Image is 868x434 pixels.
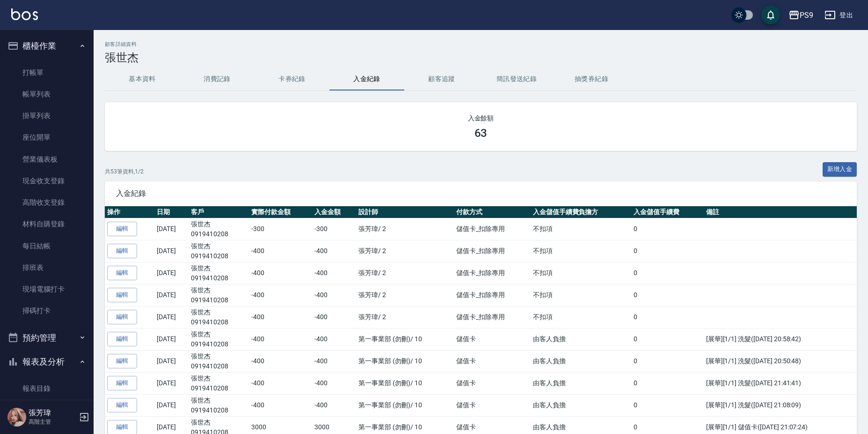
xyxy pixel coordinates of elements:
button: 卡券紀錄 [255,68,329,90]
td: 張世杰 [189,350,249,372]
td: -400 [249,350,312,372]
td: -400 [312,394,357,416]
td: 不扣項 [531,306,631,328]
a: 高階收支登錄 [4,192,90,213]
td: [展華][1/1] 洗髮([DATE] 20:58:42) [704,328,857,350]
td: 張世杰 [189,262,249,284]
button: 顧客追蹤 [404,68,479,90]
p: 0919410208 [191,383,247,393]
td: 第一事業部 (勿刪) / 10 [356,328,454,350]
td: 0 [631,262,704,284]
td: [DATE] [154,328,189,350]
td: 儲值卡_扣除專用 [454,306,530,328]
h2: 入金餘額 [116,113,846,123]
td: 不扣項 [531,240,631,262]
a: 營業儀表板 [4,149,90,170]
h2: 顧客詳細資料 [105,41,857,47]
td: -400 [312,262,357,284]
td: 張世杰 [189,394,249,416]
td: 張世杰 [189,372,249,394]
td: 張世杰 [189,328,249,350]
th: 操作 [105,206,154,218]
td: 不扣項 [531,284,631,306]
p: 0919410208 [191,317,247,327]
a: 編輯 [107,266,137,280]
td: [DATE] [154,372,189,394]
a: 編輯 [107,244,137,258]
td: -400 [312,350,357,372]
th: 日期 [154,206,189,218]
td: 張世杰 [189,284,249,306]
td: 第一事業部 (勿刪) / 10 [356,372,454,394]
a: 帳單列表 [4,83,90,105]
td: -400 [312,372,357,394]
th: 客戶 [189,206,249,218]
td: 由客人負擔 [531,350,631,372]
td: 儲值卡 [454,328,530,350]
td: -400 [312,306,357,328]
td: 張世杰 [189,240,249,262]
td: [展華][1/1] 洗髮([DATE] 21:41:41) [704,372,857,394]
td: 儲值卡 [454,350,530,372]
th: 入金儲值手續費 [631,206,704,218]
td: -400 [312,328,357,350]
button: 簡訊發送紀錄 [479,68,554,90]
button: 消費記錄 [180,68,255,90]
td: -400 [249,394,312,416]
a: 排班表 [4,257,90,278]
div: PS9 [800,9,813,21]
td: [展華][1/1] 洗髮([DATE] 20:50:48) [704,350,857,372]
p: 0919410208 [191,251,247,261]
button: 櫃檯作業 [4,34,90,58]
td: 儲值卡_扣除專用 [454,284,530,306]
p: 0919410208 [191,405,247,415]
img: Person [7,408,26,427]
td: [DATE] [154,240,189,262]
td: 不扣項 [531,262,631,284]
td: 0 [631,350,704,372]
a: 編輯 [107,332,137,346]
td: 由客人負擔 [531,328,631,350]
td: [展華][1/1] 洗髮([DATE] 21:08:09) [704,394,857,416]
a: 掃碼打卡 [4,300,90,322]
th: 實際付款金額 [249,206,312,218]
td: 儲值卡_扣除專用 [454,262,530,284]
a: 報表目錄 [4,378,90,399]
td: 0 [631,218,704,240]
td: 張芳瑋 / 2 [356,218,454,240]
td: 第一事業部 (勿刪) / 10 [356,394,454,416]
td: 由客人負擔 [531,394,631,416]
td: [DATE] [154,284,189,306]
td: [DATE] [154,218,189,240]
td: 0 [631,394,704,416]
a: 編輯 [107,354,137,368]
td: 張芳瑋 / 2 [356,284,454,306]
a: 材料自購登錄 [4,213,90,235]
td: -400 [249,306,312,328]
td: [DATE] [154,394,189,416]
a: 編輯 [107,222,137,236]
td: [DATE] [154,350,189,372]
a: 編輯 [107,398,137,412]
th: 設計師 [356,206,454,218]
a: 現場電腦打卡 [4,278,90,300]
td: [DATE] [154,306,189,328]
button: 報表及分析 [4,350,90,374]
p: 0919410208 [191,295,247,305]
td: 不扣項 [531,218,631,240]
td: 張芳瑋 / 2 [356,306,454,328]
button: 登出 [821,7,857,24]
a: 掛單列表 [4,105,90,127]
td: 由客人負擔 [531,372,631,394]
td: 張芳瑋 / 2 [356,262,454,284]
p: 共 53 筆資料, 1 / 2 [105,167,144,176]
td: [DATE] [154,262,189,284]
p: 0919410208 [191,229,247,239]
td: -400 [249,240,312,262]
p: 高階主管 [29,418,76,426]
td: 儲值卡_扣除專用 [454,218,530,240]
td: -400 [249,284,312,306]
td: -300 [249,218,312,240]
th: 入金儲值手續費負擔方 [531,206,631,218]
td: -400 [249,372,312,394]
